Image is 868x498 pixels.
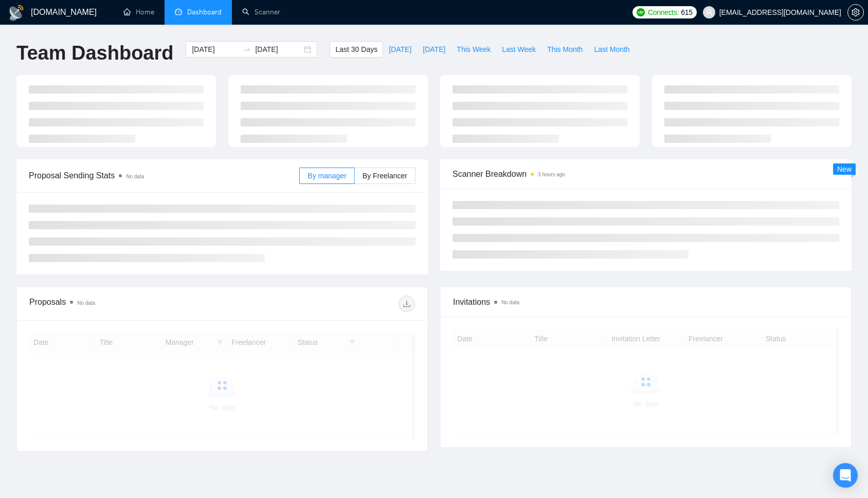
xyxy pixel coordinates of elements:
[706,9,713,16] span: user
[833,463,858,488] div: Open Intercom Messenger
[77,300,95,306] span: No data
[308,172,346,180] span: By manager
[423,44,445,55] span: [DATE]
[594,44,629,55] span: Last Month
[123,8,154,16] a: homeHome
[547,44,583,55] span: This Month
[453,296,839,308] span: Invitations
[648,7,679,18] span: Connects:
[126,174,144,179] span: No data
[501,300,519,305] span: No data
[502,44,536,55] span: Last Week
[457,44,491,55] span: This Week
[8,5,25,21] img: logo
[29,169,299,182] span: Proposal Sending Stats
[243,45,251,53] span: swap-right
[541,41,588,58] button: This Month
[335,44,377,55] span: Last 30 Days
[389,44,411,55] span: [DATE]
[453,168,839,180] span: Scanner Breakdown
[848,8,863,16] span: setting
[847,4,864,21] button: setting
[363,172,407,180] span: By Freelancer
[243,45,251,53] span: to
[187,8,222,16] span: Dashboard
[451,41,496,58] button: This Week
[16,41,173,65] h1: Team Dashboard
[417,41,451,58] button: [DATE]
[330,41,383,58] button: Last 30 Days
[847,8,864,16] a: setting
[192,44,239,55] input: Start date
[637,8,645,16] img: upwork-logo.png
[837,165,852,173] span: New
[681,7,692,18] span: 615
[588,41,635,58] button: Last Month
[255,44,302,55] input: End date
[242,8,280,16] a: searchScanner
[538,172,565,177] time: 3 hours ago
[496,41,541,58] button: Last Week
[383,41,417,58] button: [DATE]
[29,296,222,312] div: Proposals
[175,8,182,15] span: dashboard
